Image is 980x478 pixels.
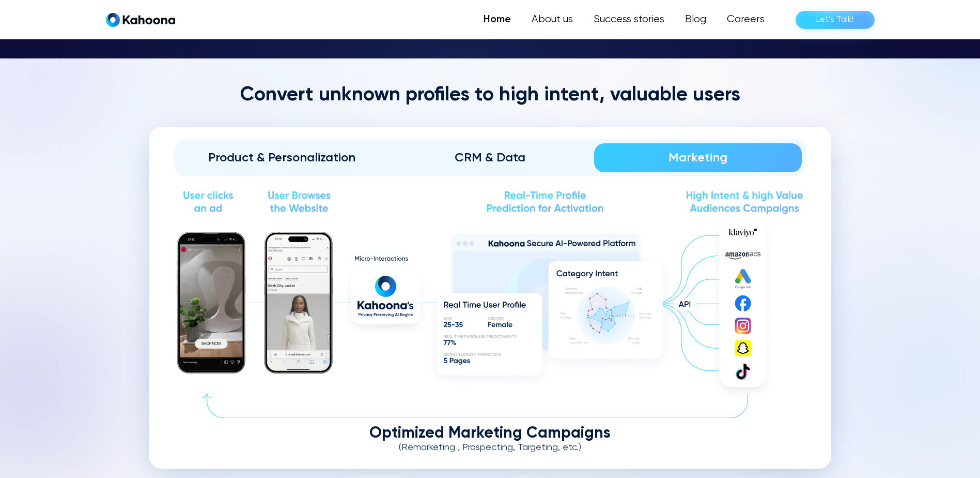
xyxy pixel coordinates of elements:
div: (Remarketing , Prospecting, Targeting, etc.) [174,442,806,454]
a: home [106,12,175,27]
div: CRM & Data [400,150,580,166]
a: Blog [675,9,717,30]
div: Let’s Talk! [816,11,854,28]
a: About us [521,9,583,30]
div: Marketing [609,150,788,166]
h2: Convert unknown profiles to high intent, valuable users [149,83,831,108]
a: Let’s Talk! [796,11,875,29]
a: Success stories [583,9,675,30]
div: Optimized Marketing Campaigns [174,426,806,442]
a: Home [473,9,521,30]
a: Careers [717,9,775,30]
div: Product & Personalization [193,150,372,166]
